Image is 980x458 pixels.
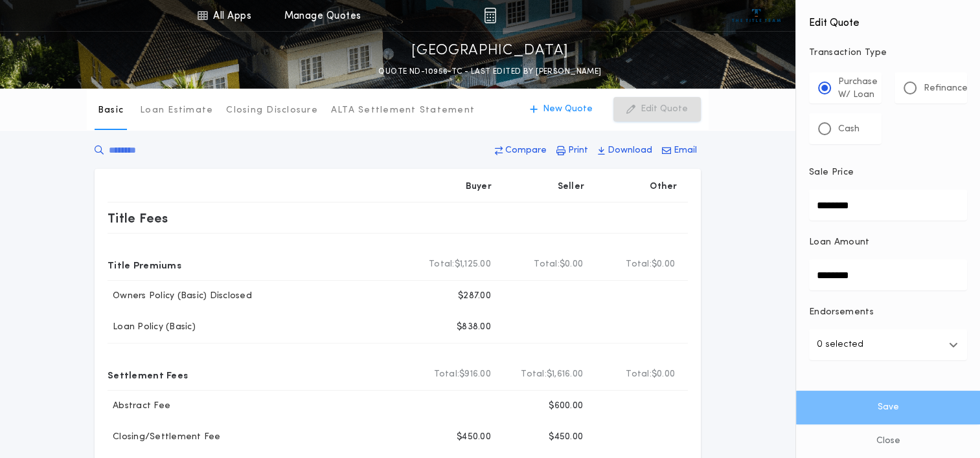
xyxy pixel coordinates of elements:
[652,368,675,381] span: $0.00
[641,103,688,116] p: Edit Quote
[809,47,967,60] p: Transaction Type
[108,208,168,228] p: Title Fees
[434,368,460,381] b: Total:
[809,236,870,249] p: Loan Amount
[796,391,980,424] button: Save
[732,9,781,22] img: vs-icon
[108,431,221,444] p: Closing/Settlement Fee
[796,424,980,458] button: Close
[466,180,492,193] p: Buyer
[809,190,967,221] input: Sale Price
[650,180,678,193] p: Other
[809,8,967,31] h4: Edit Quote
[924,82,968,95] p: Refinance
[140,104,213,117] p: Loan Estimate
[505,144,547,157] p: Compare
[549,400,583,413] p: $600.00
[594,139,656,162] button: Download
[608,144,652,157] p: Download
[838,76,878,102] p: Purchase W/ Loan
[517,97,606,122] button: New Quote
[491,139,551,162] button: Compare
[108,321,196,334] p: Loan Policy (Basic)
[652,258,675,271] span: $0.00
[809,259,967,290] input: Loan Amount
[457,431,491,444] p: $450.00
[838,123,860,136] p: Cash
[378,65,601,78] p: QUOTE ND-10956-TC - LAST EDITED BY [PERSON_NAME]
[674,144,697,157] p: Email
[549,431,583,444] p: $450.00
[553,139,592,162] button: Print
[457,321,491,334] p: $838.00
[521,368,547,381] b: Total:
[534,258,560,271] b: Total:
[455,258,491,271] span: $1,125.00
[484,8,496,23] img: img
[568,144,588,157] p: Print
[613,97,701,122] button: Edit Quote
[809,306,967,319] p: Endorsements
[108,364,188,385] p: Settlement Fees
[817,337,863,353] p: 0 selected
[809,166,854,179] p: Sale Price
[626,368,652,381] b: Total:
[108,254,181,275] p: Title Premiums
[558,180,585,193] p: Seller
[658,139,701,162] button: Email
[560,258,583,271] span: $0.00
[459,368,491,381] span: $916.00
[543,103,593,116] p: New Quote
[98,104,124,117] p: Basic
[331,104,475,117] p: ALTA Settlement Statement
[547,368,583,381] span: $1,616.00
[226,104,318,117] p: Closing Disclosure
[108,400,170,413] p: Abstract Fee
[458,290,491,303] p: $287.00
[809,329,967,360] button: 0 selected
[626,258,652,271] b: Total:
[411,41,569,61] p: [GEOGRAPHIC_DATA]
[429,258,455,271] b: Total:
[108,290,252,303] p: Owners Policy (Basic) Disclosed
